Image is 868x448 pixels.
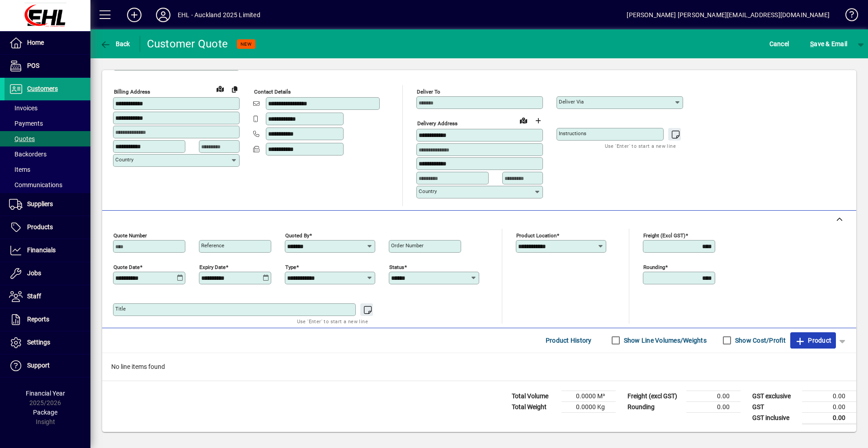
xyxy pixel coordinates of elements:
span: S [810,40,814,47]
mat-label: Title [115,306,126,312]
mat-label: Deliver To [417,89,440,95]
span: Products [27,223,53,231]
mat-label: Rounding [643,264,665,270]
td: 0.0000 Kg [561,401,616,412]
a: Items [5,162,90,177]
mat-label: Instructions [559,130,586,137]
button: Back [98,36,132,52]
mat-label: Reference [201,242,224,249]
a: Payments [5,116,90,131]
a: Communications [5,177,90,193]
div: Customer Quote [147,37,228,51]
a: Invoices [5,100,90,116]
span: Product History [546,333,592,348]
td: GST inclusive [748,412,802,424]
mat-label: Status [389,264,404,270]
a: Support [5,354,90,377]
span: Payments [9,120,43,127]
span: ave & Email [810,37,847,51]
a: Products [5,216,90,239]
mat-label: Quote date [113,264,140,270]
span: Staff [27,292,41,300]
mat-label: Country [419,188,437,194]
span: Backorders [9,151,47,158]
span: Cancel [769,37,789,51]
a: Reports [5,308,90,331]
a: Staff [5,285,90,308]
mat-hint: Use 'Enter' to start a new line [605,141,676,151]
span: POS [27,62,39,69]
span: Financials [27,246,56,254]
button: Cancel [767,36,792,52]
td: Total Weight [507,401,561,412]
td: 0.00 [802,412,856,424]
td: 0.00 [802,391,856,401]
span: Support [27,362,50,369]
mat-label: Expiry date [199,264,226,270]
button: Add [120,7,149,23]
a: View on map [213,81,227,96]
button: Product History [542,332,595,349]
a: View on map [516,113,531,127]
a: Quotes [5,131,90,146]
button: Save & Email [806,36,852,52]
td: 0.00 [686,391,741,401]
div: [PERSON_NAME] [PERSON_NAME][EMAIL_ADDRESS][DOMAIN_NAME] [627,8,830,22]
mat-label: Country [115,156,133,163]
app-page-header-button: Back [90,36,140,52]
td: Freight (excl GST) [623,391,686,401]
a: Settings [5,331,90,354]
span: Product [795,333,831,348]
a: Home [5,32,90,54]
td: GST exclusive [748,391,802,401]
label: Show Cost/Profit [733,336,786,345]
label: Show Line Volumes/Weights [622,336,707,345]
a: Knowledge Base [839,2,857,31]
td: 0.00 [686,401,741,412]
span: Financial Year [26,390,65,397]
mat-label: Deliver via [559,99,584,105]
span: Suppliers [27,200,53,207]
mat-label: Quoted by [285,232,309,238]
span: Customers [27,85,58,92]
span: Invoices [9,104,38,112]
td: Total Volume [507,391,561,401]
mat-label: Type [285,264,296,270]
div: No line items found [102,353,856,381]
button: Product [790,332,836,349]
a: POS [5,55,90,77]
td: 0.00 [802,401,856,412]
mat-label: Freight (excl GST) [643,232,685,238]
mat-label: Quote number [113,232,147,238]
span: Package [33,409,57,416]
span: Quotes [9,135,35,142]
a: Suppliers [5,193,90,216]
span: Reports [27,316,49,323]
a: Backorders [5,146,90,162]
a: Jobs [5,262,90,285]
span: Jobs [27,269,41,277]
a: Financials [5,239,90,262]
td: Rounding [623,401,686,412]
div: EHL - Auckland 2025 Limited [178,8,260,22]
button: Choose address [531,113,545,128]
button: Profile [149,7,178,23]
span: NEW [241,41,252,47]
mat-label: Order number [391,242,424,249]
span: Home [27,39,44,46]
td: 0.0000 M³ [561,391,616,401]
span: Settings [27,339,50,346]
span: Communications [9,181,62,189]
span: Items [9,166,30,173]
button: Copy to Delivery address [227,82,242,96]
span: Back [100,40,130,47]
mat-label: Product location [516,232,557,238]
mat-hint: Use 'Enter' to start a new line [297,316,368,326]
td: GST [748,401,802,412]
